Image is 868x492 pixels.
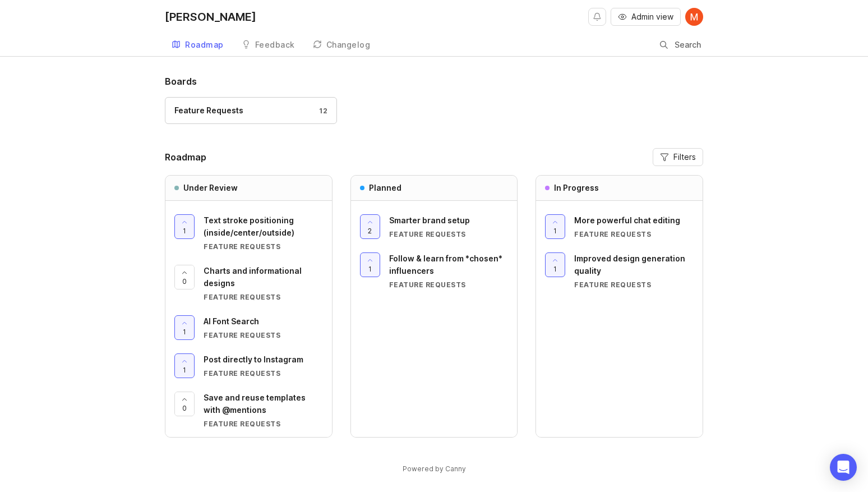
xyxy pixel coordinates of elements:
img: Michael Dreger [685,8,703,26]
span: 1 [183,226,186,236]
h3: Under Review [183,182,238,194]
h3: Planned [369,182,401,194]
div: Feature Requests [574,280,694,289]
span: Smarter brand setup [389,215,470,225]
h2: Roadmap [165,150,206,164]
button: Notifications [588,8,606,26]
span: Admin view [631,11,673,22]
div: Roadmap [185,41,224,49]
span: More powerful chat editing [574,215,680,225]
h3: In Progress [554,182,599,194]
div: Feedback [255,41,295,49]
a: Save and reuse templates with @mentionsFeature Requests [204,392,323,429]
a: AI Font SearchFeature Requests [204,315,323,340]
span: 0 [182,277,187,286]
a: Changelog [306,34,377,57]
span: 1 [183,365,186,375]
div: Feature Requests [204,369,323,378]
a: More powerful chat editingFeature Requests [574,214,694,239]
a: Text stroke positioning (inside/center/outside)Feature Requests [204,214,323,251]
button: 1 [360,252,380,277]
div: Feature Requests [174,104,243,117]
div: Changelog [326,41,371,49]
span: 0 [182,403,187,413]
span: 1 [553,264,557,274]
div: Feature Requests [204,419,323,429]
button: Admin view [611,8,681,26]
span: 2 [368,226,372,236]
button: 1 [174,353,195,378]
div: Open Intercom Messenger [830,454,857,481]
div: [PERSON_NAME] [165,11,256,22]
span: Post directly to Instagram [204,355,303,364]
h1: Boards [165,75,703,88]
span: Text stroke positioning (inside/center/outside) [204,215,294,237]
button: 1 [174,214,195,239]
div: Feature Requests [389,229,509,239]
button: 2 [360,214,380,239]
span: 1 [368,264,372,274]
button: 0 [174,265,195,289]
a: Feedback [235,34,302,57]
a: Improved design generation qualityFeature Requests [574,252,694,289]
a: Post directly to InstagramFeature Requests [204,353,323,378]
button: 1 [545,214,565,239]
a: Feature Requests12 [165,97,337,124]
span: Follow & learn from *chosen* influencers [389,254,502,275]
div: Feature Requests [204,242,323,251]
div: 12 [313,106,327,116]
button: 1 [174,315,195,340]
a: Follow & learn from *chosen* influencersFeature Requests [389,252,509,289]
div: Feature Requests [389,280,509,289]
a: Charts and informational designsFeature Requests [204,265,323,302]
div: Feature Requests [204,330,323,340]
span: Save and reuse templates with @mentions [204,393,306,415]
span: 1 [183,327,186,337]
span: Improved design generation quality [574,254,685,275]
div: Feature Requests [574,229,694,239]
button: 1 [545,252,565,277]
button: Filters [653,148,703,166]
button: 0 [174,392,195,416]
span: Filters [673,151,696,163]
span: AI Font Search [204,316,259,326]
div: Feature Requests [204,292,323,302]
a: Smarter brand setupFeature Requests [389,214,509,239]
span: Charts and informational designs [204,266,302,288]
span: 1 [553,226,557,236]
a: Roadmap [165,34,230,57]
a: Powered by Canny [401,462,468,475]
